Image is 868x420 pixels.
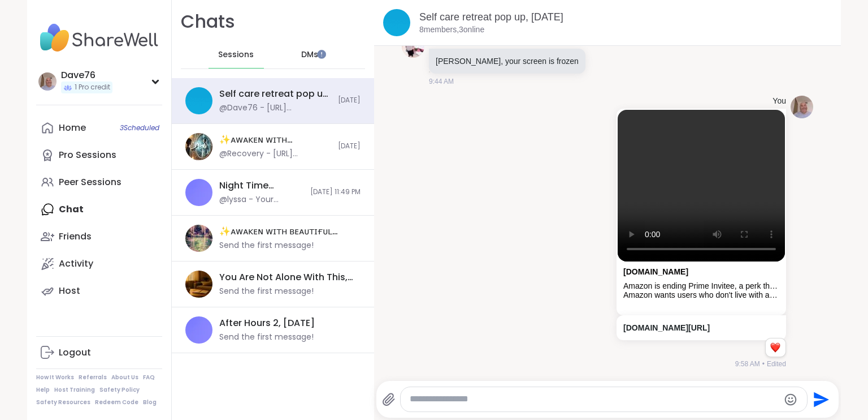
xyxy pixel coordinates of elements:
[338,142,361,151] span: [DATE]
[61,69,112,82] div: Dave76
[623,323,710,332] a: [DOMAIN_NAME][URL]
[36,18,162,58] img: ShareWell Nav Logo
[38,72,57,91] img: Dave76
[219,148,331,160] div: @Recovery - [URL][DOMAIN_NAME]
[791,96,813,118] img: https://sharewell-space-live.sfo3.digitaloceanspaces.com/user-generated/9859c229-e659-410d-bee8-9...
[219,271,354,284] div: You Are Not Alone With This, [DATE]
[767,359,786,369] span: Edited
[79,374,107,382] a: Referrals
[36,142,162,169] a: Pro Sessions
[219,286,314,297] div: Send the first message!
[59,230,92,243] div: Friends
[219,332,314,343] div: Send the first message!
[185,87,212,114] img: Self care retreat pop up, Sep 06
[185,225,212,252] img: ✨ᴀᴡᴀᴋᴇɴ ᴡɪᴛʜ ʙᴇᴀᴜᴛɪғᴜʟ sᴏᴜʟs✨, Sep 07
[623,290,779,300] div: Amazon wants users who don't live with a Prime account holder to sign up for their own memberships.
[338,96,361,105] span: [DATE]
[143,398,157,406] a: Blog
[181,9,235,35] h1: Chats
[36,386,50,394] a: Help
[219,225,354,238] div: ✨ᴀᴡᴀᴋᴇɴ ᴡɪᴛʜ ʙᴇᴀᴜᴛɪғᴜʟ sᴏᴜʟs✨, [DATE]
[59,149,116,161] div: Pro Sessions
[54,386,95,394] a: Host Training
[99,386,140,394] a: Safety Policy
[36,114,162,142] a: Home3Scheduled
[75,83,110,92] span: 1 Pro credit
[219,194,303,205] div: @lyssa - Your awesome [PERSON_NAME] !
[784,393,797,406] button: Emoji picker
[185,133,212,160] img: ✨ᴀᴡᴀᴋᴇɴ ᴡɪᴛʜ ʙᴇᴀᴜᴛɪғᴜʟ sᴏᴜʟs✨, Sep 06
[383,9,410,36] img: Self care retreat pop up, Sep 06
[410,393,779,405] textarea: Type your message
[185,316,212,344] img: After Hours 2, Sep 08
[219,102,331,114] div: @Dave76 - [URL][DOMAIN_NAME]
[419,11,563,23] a: Self care retreat pop up, [DATE]
[766,338,785,357] div: Reaction list
[111,374,138,382] a: About Us
[429,76,454,87] span: 9:44 AM
[219,240,314,251] div: Send the first message!
[623,267,688,276] a: Attachment
[95,398,138,406] a: Redeem Code
[59,346,91,359] div: Logout
[762,359,765,369] span: •
[218,49,254,61] span: Sessions
[219,317,315,329] div: After Hours 2, [DATE]
[36,398,90,406] a: Safety Resources
[419,24,484,36] p: 8 members, 3 online
[623,281,779,291] div: Amazon is ending Prime Invitee, a perk that allowed members to share free shipping
[808,387,833,412] button: Send
[36,169,162,196] a: Peer Sessions
[219,134,331,146] div: ✨ᴀᴡᴀᴋᴇɴ ᴡɪᴛʜ ʙᴇᴀᴜᴛɪғᴜʟ sᴏᴜʟs✨, [DATE]
[36,374,74,382] a: How It Works
[310,187,361,197] span: [DATE] 11:49 PM
[59,258,93,270] div: Activity
[36,223,162,250] a: Friends
[436,55,579,67] p: [PERSON_NAME], your screen is frozen
[185,271,212,298] img: You Are Not Alone With This, Sep 07
[769,343,781,352] button: Reactions: love
[36,250,162,277] a: Activity
[301,49,318,61] span: DMs
[120,123,159,132] span: 3 Scheduled
[59,122,86,134] div: Home
[402,35,424,58] img: https://sharewell-space-live.sfo3.digitaloceanspaces.com/user-generated/c703a1d2-29a7-4d77-aef4-3...
[36,277,162,305] a: Host
[219,179,303,192] div: Night Time Reflection and/or Body Doubling, [DATE]
[185,179,212,206] img: Night Time Reflection and/or Body Doubling, Sep 05
[735,359,760,369] span: 9:58 AM
[317,50,326,59] iframe: Spotlight
[59,176,121,188] div: Peer Sessions
[219,88,331,100] div: Self care retreat pop up, [DATE]
[59,285,80,297] div: Host
[772,96,786,107] h4: You
[36,339,162,366] a: Logout
[143,374,155,382] a: FAQ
